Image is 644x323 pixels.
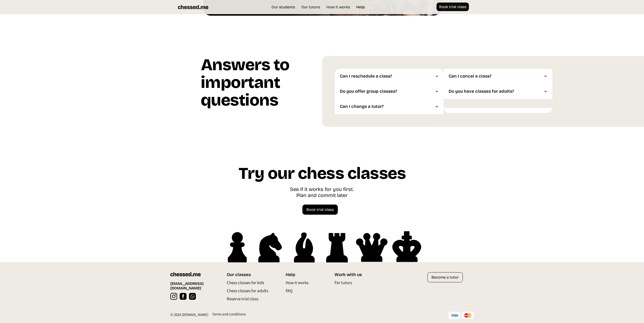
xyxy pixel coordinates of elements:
h1: Try our chess classes [238,165,406,186]
a: Chess classes for adults [227,288,268,296]
a: Reserve trial class [227,296,258,304]
a: Become a tutor [427,272,463,282]
a: Terms and conditions [208,312,246,320]
a: Our tutors [299,5,323,10]
a: Help [354,5,367,10]
div: Can I change a tutor? [340,104,433,109]
div: See if it works for you first. Plan and commit later [290,186,354,200]
a: How it works [324,5,352,10]
div: © 2024 [DOMAIN_NAME] [170,312,208,320]
div: Can I reschedule a class? [335,69,444,84]
div: Do you have classes for adults? [444,84,552,99]
a: Chess classes for kids [227,280,264,288]
a: Book trial class [302,205,338,215]
div: Can I reschedule a class? [340,74,433,79]
div: Do you offer group classes? [340,89,433,94]
a: How it works [286,280,308,288]
div: Do you offer group classes? [335,84,444,99]
div: Help [286,272,322,277]
div: Can I cancel a class? [449,74,542,79]
a: For tutors [335,280,352,288]
a: Our students [269,5,298,10]
a: [EMAIL_ADDRESS][DOMAIN_NAME] [170,281,217,290]
a: Book trial class [437,3,469,11]
div: Work with us [335,272,373,277]
div: Terms and conditions [212,312,246,319]
div: Can I change a tutor? [335,99,444,114]
div: Can I cancel a class? [444,69,552,84]
h1: Answers to important questions [201,56,322,113]
div: Our classes [227,272,271,277]
a: FAQ [286,288,293,296]
div: Do you have classes for adults? [449,89,542,94]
